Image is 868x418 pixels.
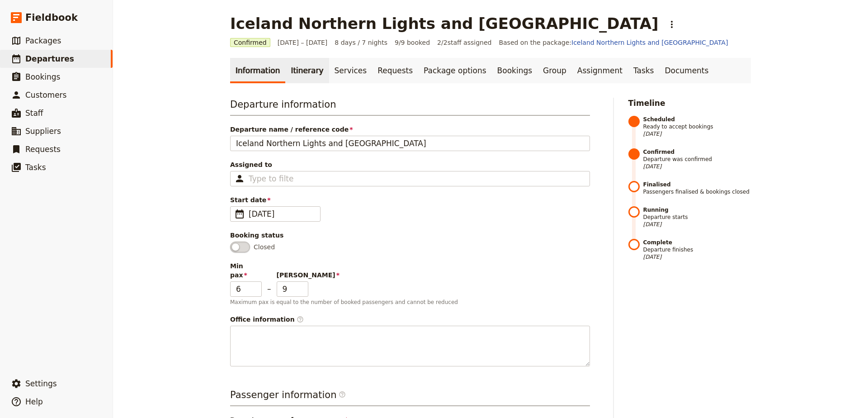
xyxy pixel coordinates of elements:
div: Booking status [230,231,590,240]
a: Assignment [572,58,628,83]
span: Packages [25,36,61,45]
span: ​ [339,391,346,398]
strong: Finalised [643,181,751,188]
a: Documents [659,58,714,83]
span: ​ [297,316,304,323]
span: Passengers finalised & bookings closed [643,181,751,195]
span: ​ [339,391,346,402]
span: [PERSON_NAME] [277,271,308,280]
span: – [267,283,271,297]
span: Bookings [25,72,60,81]
span: Ready to accept bookings [643,116,751,138]
span: [DATE] [643,253,751,261]
span: 2 / 2 staff assigned [437,38,491,47]
span: Customers [25,90,66,100]
input: Min pax [230,281,262,297]
span: Min pax [230,261,262,280]
span: Suppliers [25,127,61,136]
span: Departure was confirmed [643,148,751,170]
strong: Running [643,206,751,214]
span: Settings [25,379,57,388]
span: Departure starts [643,206,751,228]
textarea: Office information​ [230,326,590,366]
strong: Scheduled [643,116,751,123]
p: Maximum pax is equal to the number of booked passengers and cannot be reduced [230,299,590,306]
h3: Passenger information [230,388,590,406]
input: [PERSON_NAME] [277,281,308,297]
span: Tasks [25,163,46,172]
a: Group [538,58,572,83]
a: Information [230,58,285,83]
span: Help [25,397,43,406]
input: Assigned to [249,173,294,184]
span: [DATE] [643,163,751,170]
a: Requests [372,58,418,83]
span: Based on the package: [499,38,728,47]
span: Departures [25,54,74,63]
button: Actions [664,17,679,32]
span: Requests [25,145,61,154]
span: [DATE] [249,209,315,219]
span: Office information [230,315,590,324]
strong: Confirmed [643,148,751,156]
span: ​ [234,209,245,219]
span: 8 days / 7 nights [335,38,387,47]
span: Assigned to [230,160,590,169]
a: Itinerary [285,58,329,83]
a: Bookings [492,58,538,83]
a: Services [329,58,373,83]
span: Departure finishes [643,239,751,261]
span: Confirmed [230,38,270,47]
span: [DATE] – [DATE] [278,38,328,47]
h1: Iceland Northern Lights and [GEOGRAPHIC_DATA] [230,14,659,33]
span: Start date [230,195,590,204]
span: 9/9 booked [395,38,430,47]
h2: Timeline [628,98,751,109]
input: Departure name / reference code [230,136,590,151]
a: Tasks [628,58,660,83]
span: Fieldbook [25,11,78,24]
span: Staff [25,109,43,118]
span: [DATE] [643,130,751,138]
span: Closed [254,242,275,252]
strong: Complete [643,239,751,246]
h3: Departure information [230,98,590,116]
a: Iceland Northern Lights and [GEOGRAPHIC_DATA] [571,39,728,46]
span: [DATE] [643,221,751,228]
span: Departure name / reference code [230,125,590,134]
a: Package options [418,58,491,83]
